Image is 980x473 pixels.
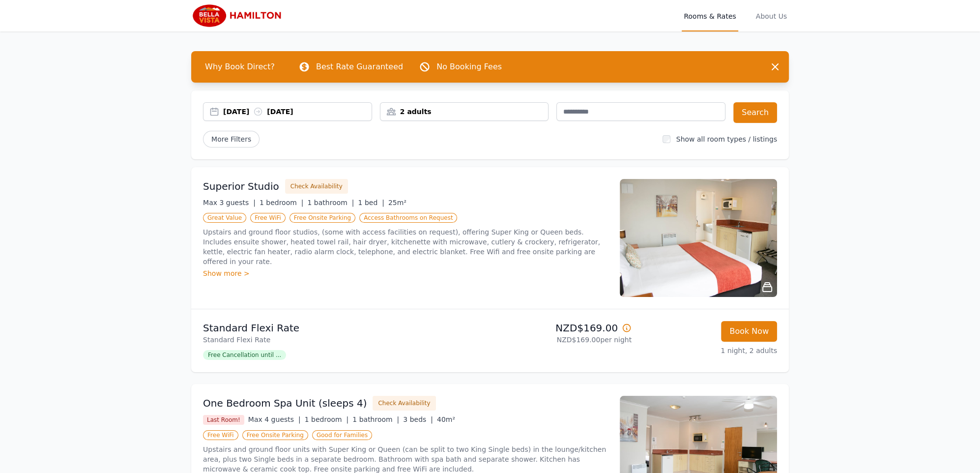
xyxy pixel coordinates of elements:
[203,179,279,193] h3: Superior Studio
[676,135,777,143] label: Show all room types / listings
[285,179,348,194] button: Check Availability
[305,415,349,423] span: 1 bedroom |
[191,4,286,28] img: Bella Vista Hamilton
[203,268,608,278] div: Show more >
[359,213,457,223] span: Access Bathrooms on Request
[250,213,286,223] span: Free WiFi
[248,415,301,423] span: Max 4 guests |
[307,199,354,207] span: 1 bathroom |
[197,57,283,77] span: Why Book Direct?
[242,430,308,440] span: Free Onsite Parking
[203,396,367,410] h3: One Bedroom Spa Unit (sleeps 4)
[203,213,246,223] span: Great Value
[388,199,406,207] span: 25m²
[203,131,259,148] span: More Filters
[352,415,399,423] span: 1 bathroom |
[494,335,632,345] p: NZD$169.00 per night
[373,396,435,411] button: Check Availability
[289,213,355,223] span: Free Onsite Parking
[721,321,777,342] button: Book Now
[494,321,632,335] p: NZD$169.00
[436,61,502,73] p: No Booking Fees
[203,350,286,360] span: Free Cancellation until ...
[316,61,403,73] p: Best Rate Guaranteed
[203,227,608,266] p: Upstairs and ground floor studios, (some with access facilities on request), offering Super King ...
[403,415,433,423] span: 3 beds |
[203,415,244,425] span: Last Room!
[203,335,486,345] p: Standard Flexi Rate
[437,415,455,423] span: 40m²
[203,430,238,440] span: Free WiFi
[223,107,372,117] div: [DATE] [DATE]
[733,102,777,123] button: Search
[358,199,384,207] span: 1 bed |
[639,346,777,355] p: 1 night, 2 adults
[312,430,372,440] span: Good for Families
[380,107,548,117] div: 2 adults
[259,199,304,207] span: 1 bedroom |
[203,199,256,207] span: Max 3 guests |
[203,321,486,335] p: Standard Flexi Rate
